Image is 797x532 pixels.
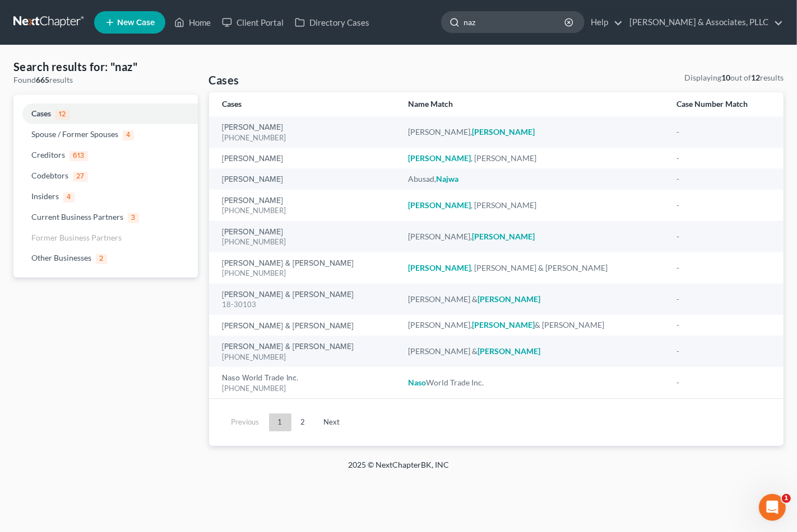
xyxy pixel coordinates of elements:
span: 3 [128,213,139,223]
div: , [PERSON_NAME] [408,153,659,164]
a: Cases12 [13,103,198,124]
strong: 12 [751,73,760,82]
a: Client Portal [216,12,289,32]
div: Found results [13,74,198,86]
div: Displaying out of results [684,72,784,83]
th: Cases [209,92,400,116]
div: - [677,200,770,211]
iframe: Intercom live chat [759,494,786,521]
div: [PHONE_NUMBER] [223,268,391,279]
div: - [677,377,770,388]
span: 4 [63,192,75,203]
em: [PERSON_NAME] [472,320,535,329]
div: [PERSON_NAME], [408,231,659,242]
a: Help [585,12,623,32]
span: 27 [73,172,88,182]
div: World Trade Inc. [408,377,659,388]
div: [PHONE_NUMBER] [223,205,391,216]
a: [PERSON_NAME] [223,124,284,131]
div: [PHONE_NUMBER] [223,133,391,143]
a: [PERSON_NAME] [223,197,284,205]
th: Name Match [399,92,668,116]
div: 18-30103 [223,299,391,310]
a: [PERSON_NAME] & [PERSON_NAME] [223,260,354,267]
span: 1 [782,494,791,503]
th: Case Number Match [668,92,784,116]
div: - [677,153,770,164]
div: [PERSON_NAME] & [408,294,659,305]
div: , [PERSON_NAME] & [PERSON_NAME] [408,262,659,274]
span: Current Business Partners [31,212,123,222]
div: - [677,294,770,305]
strong: 10 [721,73,730,82]
span: Cases [31,109,51,118]
a: [PERSON_NAME] & [PERSON_NAME] [223,322,354,330]
div: [PERSON_NAME], & [PERSON_NAME] [408,319,659,331]
a: Former Business Partners [13,228,198,248]
div: Abusad, [408,173,659,185]
span: 613 [69,151,88,161]
input: Search by name... [464,12,566,32]
a: Home [169,12,216,32]
em: [PERSON_NAME] [472,127,535,136]
div: - [677,231,770,242]
span: Former Business Partners [31,233,122,242]
a: 2 [292,413,314,431]
a: Naso World Trade Inc. [223,374,299,382]
div: 2025 © NextChapterBK, INC [79,459,718,479]
em: [PERSON_NAME] [472,232,535,241]
span: Insiders [31,191,59,201]
div: - [677,319,770,331]
a: [PERSON_NAME] & [PERSON_NAME] [223,291,354,299]
span: New Case [117,18,155,27]
a: [PERSON_NAME] & [PERSON_NAME] [223,343,354,351]
span: Other Businesses [31,253,91,262]
em: [PERSON_NAME] [408,153,471,163]
em: Naso [408,378,426,387]
span: 12 [55,110,69,120]
a: Codebtors27 [13,166,198,186]
h4: Cases [209,72,239,88]
strong: 665 [36,75,49,84]
div: - [677,173,770,185]
a: Other Businesses2 [13,248,198,269]
div: - [677,346,770,357]
em: [PERSON_NAME] [408,263,471,272]
a: Insiders4 [13,186,198,207]
a: Spouse / Former Spouses4 [13,124,198,145]
div: , [PERSON_NAME] [408,200,659,211]
span: Codebtors [31,171,68,180]
a: Directory Cases [289,12,375,32]
span: 2 [96,254,107,264]
div: - [677,262,770,274]
span: 4 [123,130,134,140]
em: [PERSON_NAME] [478,294,540,304]
a: 1 [269,413,291,431]
a: [PERSON_NAME] [223,176,284,183]
em: [PERSON_NAME] [478,346,540,356]
a: [PERSON_NAME] & Associates, PLLC [624,12,783,32]
div: [PHONE_NUMBER] [223,237,391,247]
a: [PERSON_NAME] [223,155,284,163]
h4: Search results for: "naz" [13,59,198,74]
div: [PERSON_NAME] & [408,346,659,357]
div: [PERSON_NAME], [408,126,659,138]
em: [PERSON_NAME] [408,200,471,210]
span: Spouse / Former Spouses [31,129,118,139]
em: Najwa [436,174,458,183]
a: [PERSON_NAME] [223,228,284,236]
span: Creditors [31,150,65,159]
a: Current Business Partners3 [13,207,198,228]
div: - [677,126,770,138]
div: [PHONE_NUMBER] [223,352,391,362]
a: Creditors613 [13,145,198,166]
a: Next [315,413,349,431]
div: [PHONE_NUMBER] [223,383,391,394]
